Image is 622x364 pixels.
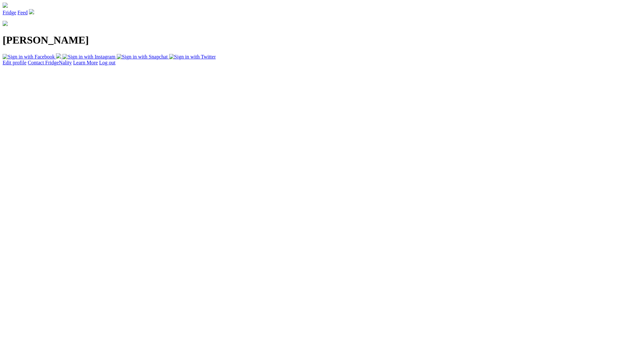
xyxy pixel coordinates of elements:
[3,34,619,46] h1: [PERSON_NAME]
[169,54,216,60] img: Sign in with Twitter
[29,9,34,14] img: profile-c0047dd6a89b240cf0df56e6de79d412f2924cc28de4602bb09d29760d4508fa.svg
[56,53,61,58] img: connected-6f053e2c600e35ab06ab8c6221ff9f42c26c0fc0ef2f66dd89ad0d97fc1e0202.svg
[117,54,168,60] img: Sign in with Snapchat
[3,10,16,15] a: Fridge
[62,54,115,60] img: Sign in with Instagram
[28,60,72,65] a: Contact FridgeNality
[3,3,8,8] img: menu_closed-1d76c0b76a8498ab11b3316c9ab8ac016c0831ef7414ff7d7258f9c8b7248d6b.svg
[99,60,115,65] a: Log out
[18,10,28,15] a: Feed
[73,60,98,65] a: Learn More
[3,60,26,65] a: Edit profile
[3,54,55,60] img: Sign in with Facebook
[3,21,8,26] img: Profile_nophoto-4beae90ea351f763110fbb128d91211128aa480061ae1fe2739dedee5c5075fe.svg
